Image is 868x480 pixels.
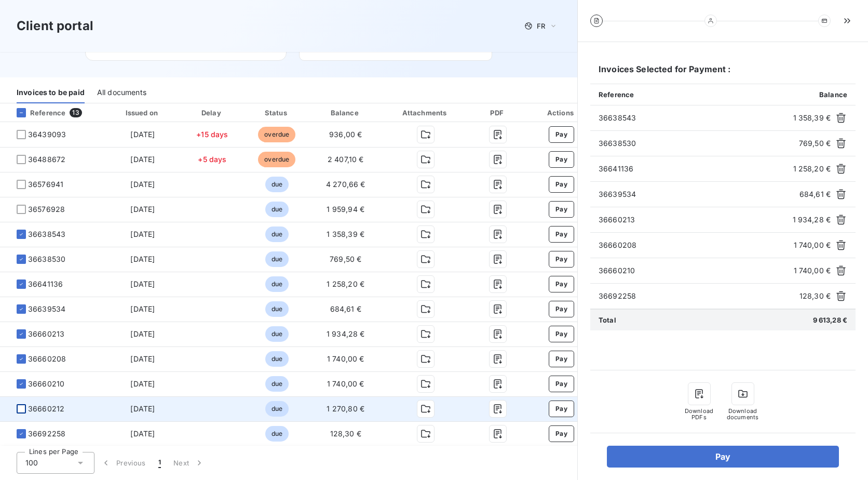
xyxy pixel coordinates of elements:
span: 1 258,20 € [327,279,364,288]
span: 36576941 [28,179,63,190]
button: Pay [549,276,574,292]
span: 2 407,10 € [328,155,364,164]
button: Pay [549,425,574,442]
span: [DATE] [130,255,155,263]
span: +15 days [196,130,228,139]
span: Reference [599,90,634,99]
span: due [265,177,289,192]
span: 1 934,28 € [793,215,831,225]
span: 100 [25,458,38,468]
span: 36638543 [28,229,65,239]
span: due [265,251,289,267]
div: PDF [471,108,524,118]
span: 4 270,66 € [326,180,365,189]
span: Download documents [722,408,764,420]
span: 9 613,28 € [813,316,848,324]
div: Reference [8,108,65,117]
span: Total [599,316,616,324]
span: 684,61 € [799,189,831,199]
button: Pay [549,301,574,317]
span: 684,61 € [330,304,361,313]
span: 13 [70,108,82,117]
div: Issued on [107,108,179,118]
span: 1 740,00 € [327,379,364,388]
span: due [265,401,289,417]
span: 1 740,00 € [794,265,831,276]
div: Delay [183,108,242,118]
button: Previous [94,452,152,474]
span: 36439093 [28,129,66,140]
button: Pay [549,326,574,342]
div: Actions [528,108,594,118]
span: 36660208 [28,354,66,364]
div: All documents [97,82,146,103]
span: 36692258 [599,291,795,301]
span: [DATE] [130,279,155,288]
span: 36692258 [28,429,65,439]
span: +5 days [198,155,226,164]
span: [DATE] [130,329,155,338]
span: [DATE] [130,230,155,238]
span: 769,50 € [799,138,831,149]
button: Pay [549,151,574,168]
span: [DATE] [130,304,155,313]
span: due [265,376,289,392]
span: [DATE] [130,205,155,214]
span: 36641136 [599,164,789,174]
span: due [265,326,289,342]
span: 1 258,20 € [793,164,831,174]
span: 128,30 € [330,429,361,438]
span: 36660210 [599,265,790,276]
span: 1 740,00 € [327,354,364,363]
span: [DATE] [130,155,155,164]
h6: Invoices Selected for Payment : [590,63,856,84]
span: 36660213 [28,329,64,339]
h3: Client portal [17,17,93,35]
span: 1 [158,458,161,468]
div: Status [246,108,308,118]
span: 1 358,39 € [793,113,831,123]
span: overdue [258,152,295,167]
span: due [265,226,289,242]
span: 1 358,39 € [327,230,364,238]
span: [DATE] [130,429,155,438]
span: [DATE] [130,130,155,139]
button: Pay [549,376,574,392]
span: 36660210 [28,379,64,389]
button: Next [167,452,211,474]
span: overdue [258,127,295,142]
span: 36638543 [599,113,789,123]
span: 128,30 € [799,291,831,301]
span: 36638530 [599,138,795,149]
span: FR [537,22,545,30]
button: Pay [549,401,574,417]
span: 936,00 € [329,130,362,139]
span: 769,50 € [330,255,361,263]
span: 36488672 [28,154,65,165]
button: Pay [549,351,574,367]
button: Pay [549,251,574,268]
span: 36660213 [599,215,789,225]
div: Attachments [384,108,468,118]
span: Balance [819,90,847,99]
div: Invoices to be paid [17,82,85,103]
span: [DATE] [130,404,155,413]
span: due [265,301,289,317]
span: 36641136 [28,279,63,289]
button: Pay [549,201,574,218]
span: 36639534 [599,189,795,199]
span: 1 270,80 € [327,404,364,413]
span: [DATE] [130,180,155,189]
button: Pay [607,446,839,468]
button: 1 [152,452,167,474]
span: 1 959,94 € [327,205,364,214]
span: [DATE] [130,354,155,363]
span: 1 740,00 € [794,240,831,250]
div: Balance [312,108,379,118]
button: Pay [549,226,574,243]
span: 36639534 [28,304,65,314]
span: 36660212 [28,404,64,414]
span: 36576928 [28,204,65,215]
span: 36638530 [28,254,65,264]
span: due [265,202,289,217]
